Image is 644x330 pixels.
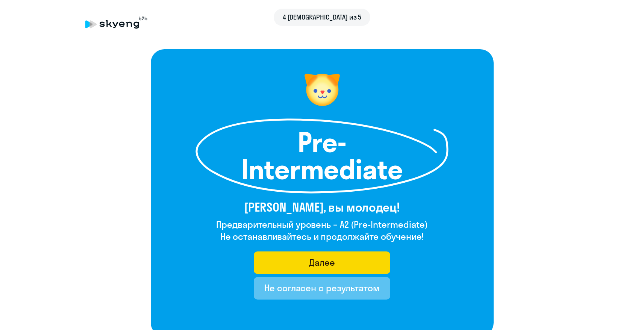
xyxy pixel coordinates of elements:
button: Не согласен с результатом [254,277,390,300]
div: Далее [309,256,335,268]
div: Не согласен с результатом [264,282,380,294]
img: level [300,67,345,112]
h4: Предварительный уровень – A2 (Pre-Intermediate) [216,218,427,230]
h1: Pre-Intermediate [236,129,409,183]
h3: [PERSON_NAME], вы молодец! [216,200,427,215]
span: 4 [DEMOGRAPHIC_DATA] из 5 [283,12,362,22]
h4: Не останавливайтесь и продолжайте обучение! [216,230,427,242]
button: Далее [254,251,390,274]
